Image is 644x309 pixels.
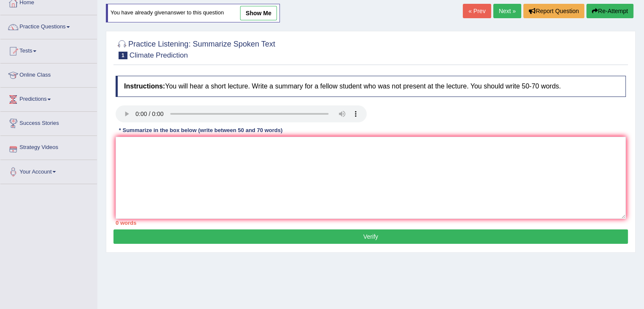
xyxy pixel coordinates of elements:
div: * Summarize in the box below (write between 50 and 70 words) [116,127,286,135]
a: Success Stories [0,112,97,133]
small: Climate Prediction [130,51,188,59]
button: Re-Attempt [586,4,633,18]
a: Your Account [0,160,97,181]
h4: You will hear a short lecture. Write a summary for a fellow student who was not present at the le... [116,76,626,97]
button: Verify [113,229,628,244]
h2: Practice Listening: Summarize Spoken Text [116,38,275,59]
a: Strategy Videos [0,136,97,157]
b: Instructions: [124,83,165,90]
a: Next » [493,4,521,18]
a: Tests [0,39,97,61]
a: « Prev [463,4,491,18]
a: show me [240,6,277,20]
div: You have already given answer to this question [106,4,280,22]
div: 0 words [116,219,626,227]
a: Online Class [0,63,97,85]
button: Report Question [523,4,584,18]
a: Practice Questions [0,15,97,36]
span: 1 [119,52,127,59]
a: Predictions [0,88,97,109]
